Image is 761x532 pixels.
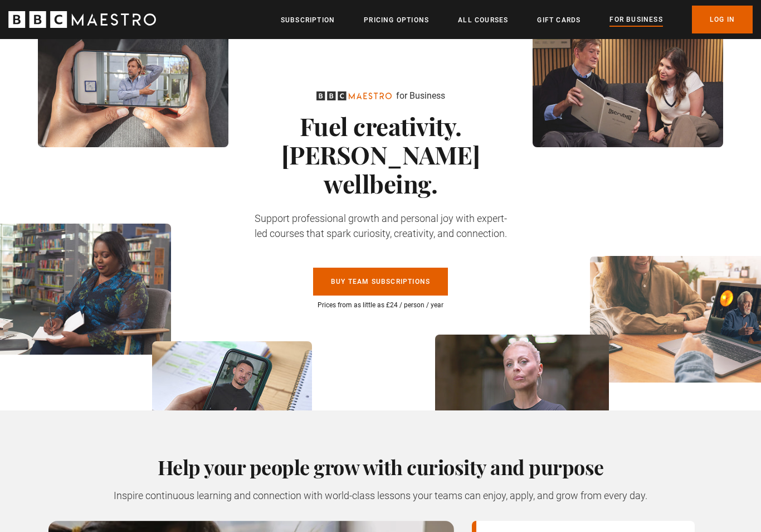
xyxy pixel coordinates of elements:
p: Support professional growth and personal joy with expert-led courses that spark curiosity, creati... [250,211,511,241]
nav: Primary [281,6,753,33]
svg: BBC Maestro [8,11,156,28]
a: Buy Team Subscriptions [313,268,448,296]
a: Log In [692,6,753,33]
p: for Business [396,89,445,103]
a: Gift Cards [537,14,580,26]
h1: Fuel creativity. [PERSON_NAME] wellbeing. [250,112,511,197]
a: For business [609,14,662,26]
a: Subscription [281,14,335,26]
p: Inspire continuous learning and connection with world-class lessons your teams can enjoy, apply, ... [48,488,713,503]
a: All Courses [458,14,508,26]
a: Pricing Options [364,14,429,26]
h2: Help your people grow with curiosity and purpose [48,455,713,478]
svg: BBC Maestro [316,91,392,100]
p: Prices from as little as £24 / person / year [250,300,511,310]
